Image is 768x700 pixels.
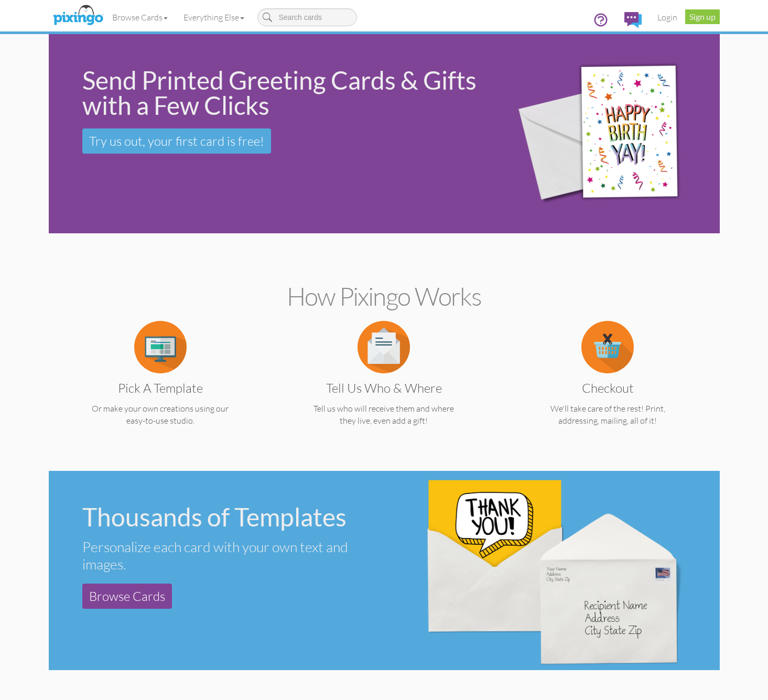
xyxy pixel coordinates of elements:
input: Search cards [257,8,357,26]
div: Send Printed Greeting Cards & Gifts with a Few Clicks [82,68,488,118]
img: 942c5090-71ba-4bfc-9a92-ca782dcda692.png [502,37,717,231]
img: item.alt [134,321,187,373]
a: Browse Cards [82,584,172,609]
a: Browse Cards [104,4,176,30]
a: Everything Else [176,4,252,30]
a: Login [650,4,685,30]
h3: Tell us Who & Where [298,381,470,395]
a: Try us out, your first card is free! [82,128,271,154]
a: Pick a Template Or make your own creations using our easy-to-use studio. [67,341,254,427]
p: Tell us who will receive them and where they live, even add a gift! [290,403,478,427]
img: item.alt [358,321,410,373]
span: Try us out, your first card is free! [89,133,264,149]
a: Checkout We'll take care of the rest! Print, addressing, mailing, all of it! [514,341,701,427]
h2: How Pixingo works [67,283,701,310]
a: Tell us Who & Where Tell us who will receive them and where they live, even add a gift! [290,341,478,427]
a: Sign up [685,9,720,24]
p: Or make your own creations using our easy-to-use studio. [67,403,254,427]
img: comments.svg [624,12,642,28]
div: Personalize each card with your own text and images. [82,538,376,573]
h3: Checkout [522,381,694,395]
img: item.alt [581,321,634,373]
div: Thousands of Templates [82,504,376,530]
img: 1a27003b-c1aa-45d3-b9d3-de47e11577a7.png [417,471,688,670]
h3: Pick a Template [74,381,246,395]
img: pixingo logo [50,3,106,29]
p: We'll take care of the rest! Print, addressing, mailing, all of it! [514,403,701,427]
